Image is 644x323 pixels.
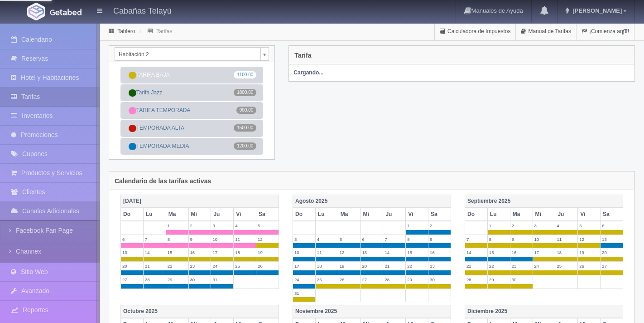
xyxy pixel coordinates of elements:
th: Lu [143,208,166,221]
th: Agosto 2025 [293,195,451,208]
h4: Calendario de las tarifas activas [115,178,211,185]
label: 27 [361,275,383,284]
label: 10 [293,248,315,257]
label: 27 [121,275,143,284]
span: [PERSON_NAME] [570,7,622,14]
a: Tarifas [156,28,172,34]
label: 15 [488,248,510,257]
label: 6 [601,221,623,230]
label: 4 [555,221,577,230]
label: 18 [555,248,577,257]
label: 4 [234,221,256,230]
a: TEMPORADA ALTA1500.00 [120,120,263,137]
label: 19 [338,262,360,270]
strong: Cargando... [293,69,323,76]
th: Sa [256,208,279,221]
label: 7 [465,235,487,244]
label: 11 [316,248,338,257]
a: Manual de Tarifas [516,23,576,40]
th: Do [465,208,488,221]
th: Noviembre 2025 [293,305,451,318]
label: 21 [383,262,405,270]
label: 12 [578,235,600,244]
th: Do [121,208,144,221]
label: 27 [601,262,623,270]
label: 12 [338,248,360,257]
label: 3 [293,235,315,244]
a: TARIFA TEMPORADA900.00 [120,102,263,119]
th: Ju [383,208,406,221]
th: Sa [428,208,451,221]
label: 6 [361,235,383,244]
label: 25 [555,262,577,270]
label: 7 [383,235,405,244]
label: 22 [488,262,510,270]
th: Octubre 2025 [121,305,279,318]
label: 5 [338,235,360,244]
th: Vi [234,208,256,221]
label: 1 [166,221,188,230]
label: 8 [406,235,428,244]
label: 19 [578,248,600,257]
span: 1100.00 [234,71,256,78]
label: 25 [234,262,256,270]
label: 14 [465,248,487,257]
label: 29 [406,275,428,284]
label: 10 [211,235,233,244]
label: 18 [316,262,338,270]
label: 28 [144,275,166,284]
label: 8 [488,235,510,244]
label: 4 [316,235,338,244]
a: TEMPORADA MEDIA1200.00 [120,138,263,155]
label: 17 [211,248,233,257]
th: Vi [406,208,428,221]
label: 5 [578,221,600,230]
th: Diciembre 2025 [465,305,623,318]
a: Habitación 2 [115,47,269,61]
label: 2 [510,221,533,230]
label: 14 [144,248,166,257]
label: 11 [555,235,577,244]
label: 23 [510,262,533,270]
th: Lu [315,208,338,221]
label: 16 [428,248,451,257]
th: Mi [533,208,555,221]
th: Mi [188,208,211,221]
label: 16 [189,248,211,257]
label: 26 [578,262,600,270]
label: 9 [510,235,533,244]
th: Vi [578,208,601,221]
label: 5 [256,221,279,230]
label: 13 [601,235,623,244]
th: Septiembre 2025 [465,195,623,208]
label: 25 [316,275,338,284]
label: 24 [293,275,315,284]
label: 2 [189,221,211,230]
label: 17 [293,262,315,270]
label: 12 [256,235,279,244]
span: 1200.00 [234,142,256,150]
th: [DATE] [121,195,279,208]
label: 26 [338,275,360,284]
label: 18 [234,248,256,257]
label: 20 [601,248,623,257]
label: 7 [144,235,166,244]
label: 23 [428,262,451,270]
label: 14 [383,248,405,257]
label: 10 [533,235,555,244]
a: Calculadora de Impuestos [435,23,515,40]
span: 1500.00 [234,124,256,132]
th: Ma [166,208,188,221]
label: 28 [465,275,487,284]
h4: Cabañas Telayú [113,5,172,16]
label: 17 [533,248,555,257]
label: 31 [293,289,315,298]
label: 3 [211,221,233,230]
label: 13 [121,248,143,257]
label: 20 [361,262,383,270]
span: 1800.00 [234,89,256,96]
label: 24 [211,262,233,270]
th: Mi [360,208,383,221]
span: 900.00 [236,107,257,114]
label: 31 [211,275,233,284]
